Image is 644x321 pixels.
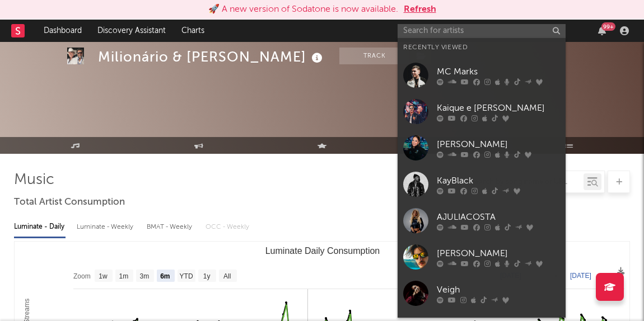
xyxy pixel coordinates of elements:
div: Veigh [437,284,560,297]
div: Milionário & [PERSON_NAME] [98,48,325,66]
button: 99+ [598,26,606,35]
text: Zoom [73,272,91,280]
a: MC Marks [398,57,566,93]
text: YTD [180,272,193,280]
a: KayBlack [398,166,566,202]
span: Total Artist Consumption [14,196,125,209]
a: [PERSON_NAME] [398,130,566,166]
a: Dashboard [36,20,90,42]
div: MC Marks [437,65,560,79]
a: [PERSON_NAME] [398,239,566,275]
input: Search for artists [398,24,566,38]
a: Veigh [398,275,566,311]
div: [PERSON_NAME] [437,247,560,261]
div: Luminate - Daily [14,218,66,237]
div: 99 + [601,22,615,31]
text: Luminate Daily Consumption [265,246,380,256]
button: Track [339,48,409,64]
a: Kaique e [PERSON_NAME] [398,93,566,130]
div: KayBlack [437,174,560,188]
text: 1w [99,272,108,280]
text: 1m [119,272,129,280]
div: AJULIACOSTA [437,211,560,224]
a: Discovery Assistant [90,20,174,42]
div: Recently Viewed [403,41,560,54]
a: AJULIACOSTA [398,202,566,239]
div: [PERSON_NAME] [437,138,560,152]
text: 3m [140,272,150,280]
div: BMAT - Weekly [147,218,194,237]
text: [DATE] [570,272,591,280]
div: 🚀 A new version of Sodatone is now available. [208,3,398,16]
text: 1y [203,272,211,280]
text: 6m [160,272,170,280]
div: Luminate - Weekly [77,218,136,237]
a: Charts [174,20,212,42]
text: All [223,272,231,280]
div: Kaique e [PERSON_NAME] [437,102,560,115]
button: Refresh [404,3,436,16]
